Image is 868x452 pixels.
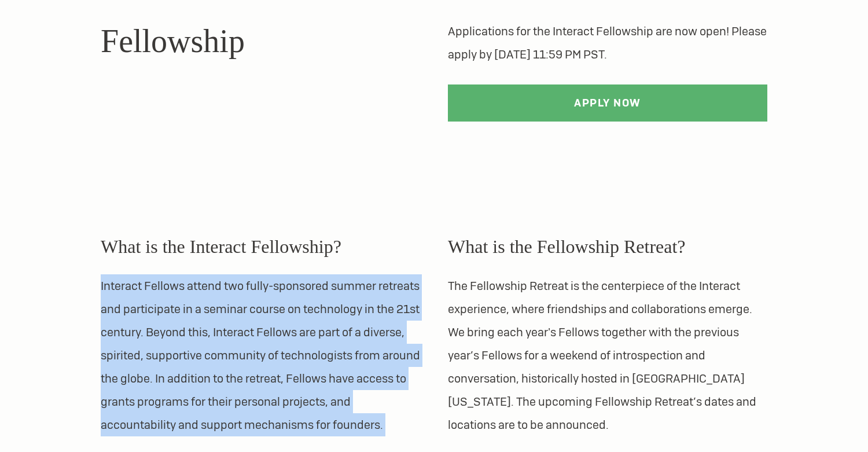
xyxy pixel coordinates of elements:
p: Applications for the Interact Fellowship are now open! Please apply by [DATE] 11:59 PM PST. [448,20,767,66]
p: The Fellowship Retreat is the centerpiece of the Interact experience, where friendships and colla... [448,274,767,436]
h1: Fellowship [101,20,420,63]
a: Apply Now [448,84,767,122]
h3: What is the Fellowship Retreat? [448,233,767,260]
h3: What is the Interact Fellowship? [101,233,420,260]
p: Interact Fellows attend two fully-sponsored summer retreats and participate in a seminar course o... [101,274,420,436]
